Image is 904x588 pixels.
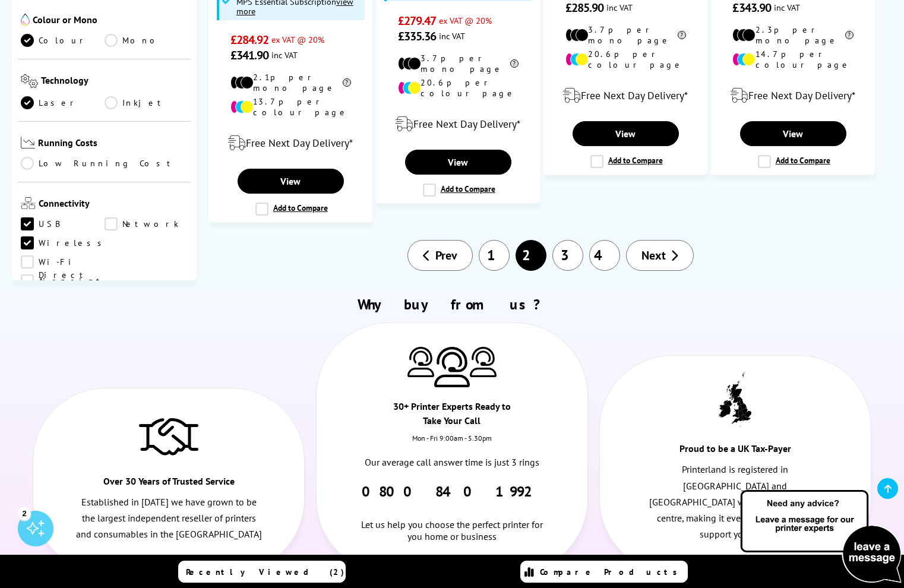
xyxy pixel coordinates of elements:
a: 1 [479,240,510,271]
img: Printer Experts [407,347,434,377]
div: 30+ Printer Experts Ready to Take Your Call [384,399,520,434]
span: Prev [435,248,457,263]
div: Let us help you choose the perfect printer for you home or business [357,501,546,542]
a: Inkjet [105,96,188,109]
li: 20.6p per colour page [398,77,519,99]
img: Colour or Mono [21,14,30,26]
p: Our average call answer time is just 3 rings [357,454,546,470]
div: modal_delivery [383,108,533,141]
div: Over 30 Years of Trusted Service [101,474,236,494]
span: Connectivity [39,197,188,211]
h2: Why buy from us? [27,295,877,314]
a: Mono [105,34,188,47]
span: inc VAT [774,2,800,13]
span: £284.92 [230,32,269,48]
span: £335.36 [398,29,437,44]
a: Network [105,217,188,230]
a: View [740,121,846,146]
span: Next [641,248,666,263]
span: inc VAT [439,30,465,42]
a: Colour [21,34,105,47]
img: UK tax payer [719,372,751,427]
span: inc VAT [606,2,633,13]
a: Low Running Cost [21,157,188,170]
a: Airprint [21,274,105,287]
label: Add to Compare [758,155,830,168]
li: 13.7p per colour page [230,96,351,118]
label: Add to Compare [423,184,495,197]
li: 3.7p per mono page [398,53,519,74]
span: £279.47 [398,13,437,29]
div: Mon - Fri 9:00am - 5.30pm [317,434,587,454]
a: Prev [407,240,473,271]
span: inc VAT [271,49,298,61]
a: View [573,121,679,146]
a: Laser [21,96,105,109]
img: Technology [21,74,38,88]
label: Add to Compare [255,203,328,216]
div: modal_delivery [215,127,366,160]
a: View [238,169,344,194]
a: Compare Products [520,561,688,583]
div: modal_delivery [717,79,868,112]
a: 0800 840 1992 [362,482,542,501]
img: Open Live Chat window [738,488,904,586]
img: Printer Experts [434,347,470,388]
span: Colour or Mono [33,14,188,28]
li: 2.3p per mono page [732,24,853,46]
a: 4 [589,240,620,271]
span: Running Costs [38,137,188,151]
div: 2 [18,507,31,520]
a: Wi-Fi Direct [21,255,105,268]
span: Recently Viewed (2) [186,567,344,577]
a: Next [626,240,694,271]
a: Wireless [21,236,108,249]
a: View [405,150,511,175]
span: Compare Products [540,567,684,577]
div: Proud to be a UK Tax-Payer [668,441,803,461]
img: Printer Experts [470,347,497,377]
li: 20.6p per colour page [565,49,686,70]
a: Recently Viewed (2) [178,561,346,583]
div: modal_delivery [550,79,701,112]
img: Connectivity [21,197,36,209]
label: Add to Compare [590,155,663,168]
span: £341.90 [230,48,269,63]
a: USB [21,217,105,230]
img: Running Costs [21,137,35,149]
p: Established in [DATE] we have grown to be the largest independent reseller of printers and consum... [74,494,264,543]
span: Technology [41,74,188,90]
span: ex VAT @ 20% [271,34,324,45]
p: Printerland is registered in [GEOGRAPHIC_DATA] and [GEOGRAPHIC_DATA] with a UK based call centre,... [640,461,830,542]
li: 3.7p per mono page [565,24,686,46]
li: 14.7p per colour page [732,49,853,70]
span: ex VAT @ 20% [439,15,492,26]
a: 3 [552,240,583,271]
img: Trusted Service [139,412,198,460]
li: 2.1p per mono page [230,72,351,93]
